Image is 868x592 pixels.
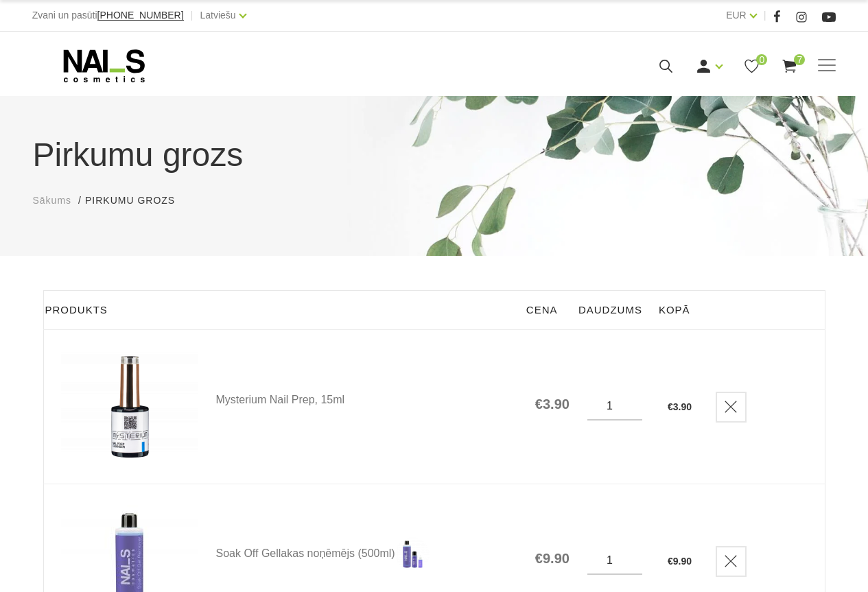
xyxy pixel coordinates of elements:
[650,291,699,330] th: Kopā
[33,195,72,206] span: Sākums
[395,537,430,571] img: Profesionāls šķīdums gellakas un citu “soak off” produktu ātrai noņemšanai. Nesausina rokas. Tilp...
[43,291,518,330] th: Produkts
[33,193,72,208] a: Sākums
[216,537,517,571] a: Soak Off Gellakas noņēmējs (500ml)
[726,7,747,23] a: EUR
[97,10,184,21] span: [PHONE_NUMBER]
[33,130,836,180] h1: Pirkumu grozs
[61,351,198,463] img: Mysterium Nail Prep, 15ml
[518,291,570,330] th: Cena
[200,7,236,23] a: Latviešu
[668,556,673,567] span: €
[570,291,650,330] th: Daudzums
[743,58,760,75] a: 0
[794,54,805,65] span: 7
[216,394,517,405] a: Mysterium Nail Prep, 15ml
[781,58,798,75] a: 7
[716,392,747,423] a: Delete
[85,193,189,208] li: Pirkumu grozs
[716,546,747,577] a: Delete
[97,10,184,21] a: [PHONE_NUMBER]
[673,556,692,567] span: 9.90
[756,54,767,65] span: 0
[535,550,570,567] span: €9.90
[673,401,692,412] span: 3.90
[668,401,673,412] span: €
[535,396,570,412] span: €3.90
[764,7,766,24] span: |
[32,7,184,24] div: Zvani un pasūti
[191,7,193,24] span: |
